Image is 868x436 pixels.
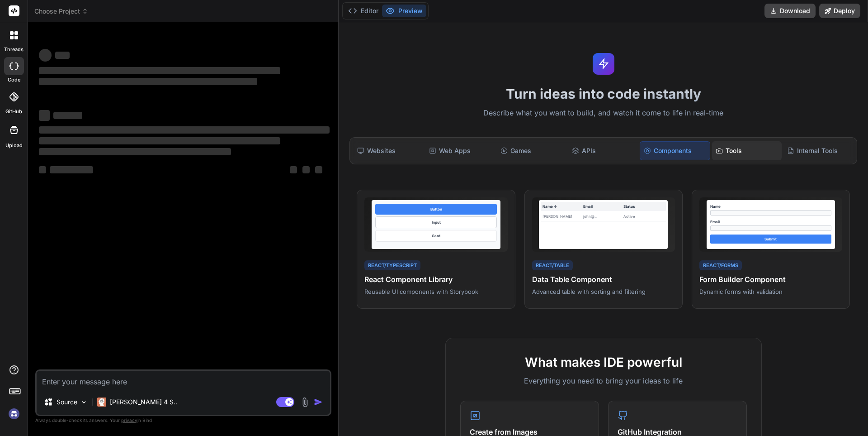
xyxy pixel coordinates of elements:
[764,4,816,18] button: Download
[375,204,497,215] div: Button
[344,107,863,119] p: Describe what you want to build, and watch it come to life in real-time
[39,166,46,173] span: ‌
[532,287,675,296] p: Advanced table with sorting and filtering
[819,4,860,18] button: Deploy
[50,166,93,173] span: ‌
[375,230,497,242] div: Card
[39,126,330,134] span: ‌
[39,148,231,155] span: ‌
[315,166,322,173] span: ‌
[542,214,583,219] div: [PERSON_NAME]
[300,397,310,407] img: attachment
[344,5,382,17] button: Editor
[460,353,747,372] h2: What makes IDE powerful
[568,141,638,160] div: APIs
[55,52,70,59] span: ‌
[39,110,50,121] span: ‌
[6,406,22,422] img: signin
[425,141,495,160] div: Web Apps
[460,375,747,386] p: Everything you need to bring your ideas to life
[5,108,22,115] label: GitHub
[364,260,420,271] div: React/TypeScript
[542,204,583,209] div: Name ↓
[497,141,566,160] div: Games
[710,235,832,244] div: Submit
[532,260,573,271] div: React/Table
[583,214,624,219] div: john@...
[710,204,832,209] div: Name
[53,112,82,119] span: ‌
[39,49,52,62] span: ‌
[80,398,88,406] img: Pick Models
[121,417,137,423] span: privacy
[710,219,832,225] div: Email
[5,142,23,149] label: Upload
[699,287,842,296] p: Dynamic forms with validation
[4,46,24,53] label: threads
[583,204,624,209] div: Email
[39,78,257,85] span: ‌
[364,274,507,285] h4: React Component Library
[623,214,664,219] div: Active
[354,141,423,160] div: Websites
[302,166,310,173] span: ‌
[35,416,331,425] p: Always double-check its answers. Your in Bind
[97,398,106,407] img: Claude 4 Sonnet
[783,141,853,160] div: Internal Tools
[712,141,782,160] div: Tools
[344,86,863,102] h1: Turn ideas into code instantly
[640,141,710,160] div: Components
[39,137,280,144] span: ‌
[532,274,675,285] h4: Data Table Component
[290,166,297,173] span: ‌
[364,287,507,296] p: Reusable UI components with Storybook
[375,216,497,228] div: Input
[314,398,323,407] img: icon
[8,76,20,84] label: code
[57,398,77,407] p: Source
[699,260,742,271] div: React/Forms
[110,398,177,407] p: [PERSON_NAME] 4 S..
[699,274,842,285] h4: Form Builder Component
[382,5,426,17] button: Preview
[34,7,88,16] span: Choose Project
[39,67,280,74] span: ‌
